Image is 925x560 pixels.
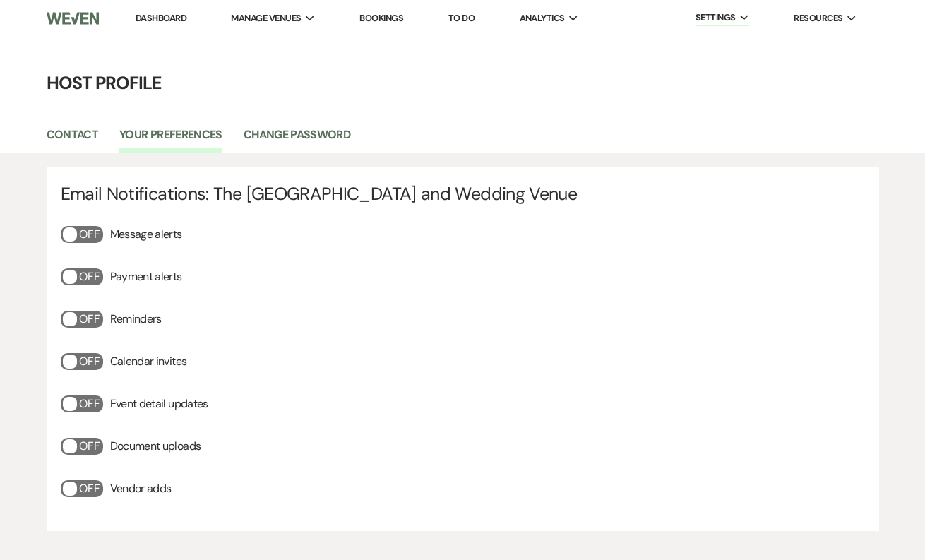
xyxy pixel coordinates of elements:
[231,11,301,25] span: Manage Venues
[136,12,186,24] a: Dashboard
[61,395,225,432] div: Event detail updates
[61,181,865,206] h4: Email Notifications: The [GEOGRAPHIC_DATA] and Wedding Venue
[696,11,736,25] span: Settings
[244,126,350,153] a: Change Password
[61,480,225,517] div: Vendor adds
[61,353,103,370] button: Off
[61,268,103,285] button: Off
[61,311,225,347] div: Reminders
[61,311,103,328] button: Off
[61,438,103,455] button: Off
[61,438,225,475] div: Document uploads
[61,226,103,243] button: Off
[520,11,565,25] span: Analytics
[359,12,403,24] a: Bookings
[61,480,103,497] button: Off
[61,353,225,390] div: Calendar invites
[794,11,842,25] span: Resources
[47,4,100,33] img: Weven Logo
[61,395,103,412] button: Off
[47,126,99,153] a: Contact
[448,12,475,24] a: To Do
[61,226,225,263] div: Message alerts
[61,268,225,305] div: Payment alerts
[119,126,222,153] a: Your Preferences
